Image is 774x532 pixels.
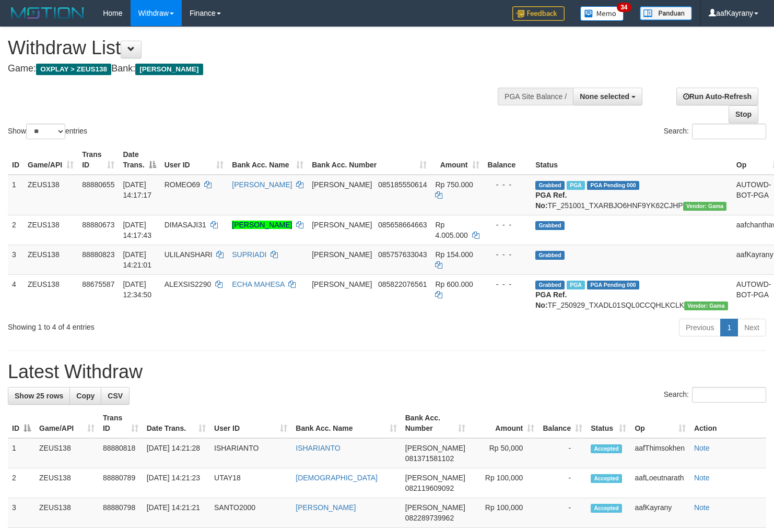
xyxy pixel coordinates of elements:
span: PGA Pending [587,281,639,289]
label: Search: [664,387,766,403]
a: ECHA MAHESA [232,280,284,288]
td: aafLoeutnarath [630,468,690,498]
span: Grabbed [535,221,565,230]
span: None selected [580,92,629,101]
td: 4 [8,274,24,315]
a: [PERSON_NAME] [232,180,292,189]
span: Rp 154.000 [435,250,473,259]
span: Vendor URL: https://trx31.1velocity.biz [683,202,727,211]
div: Showing 1 to 4 of 4 entries [8,318,315,332]
td: 88880798 [99,498,143,528]
th: Bank Acc. Name: activate to sort column ascending [291,408,401,438]
a: Note [694,503,710,512]
span: Copy 085185550614 to clipboard [378,180,427,189]
td: 1 [8,438,35,468]
span: DIMASAJI31 [165,221,206,229]
th: User ID: activate to sort column ascending [160,145,228,175]
a: Copy [69,387,101,405]
span: 88675587 [82,280,114,288]
span: [DATE] 12:34:50 [123,280,151,299]
th: Trans ID: activate to sort column ascending [99,408,143,438]
td: 2 [8,468,35,498]
span: [PERSON_NAME] [135,64,203,75]
td: 88880818 [99,438,143,468]
a: Show 25 rows [8,387,70,405]
span: [PERSON_NAME] [312,250,372,259]
b: PGA Ref. No: [535,191,567,210]
a: ISHARIANTO [296,444,340,452]
th: Bank Acc. Name: activate to sort column ascending [228,145,308,175]
th: Status: activate to sort column ascending [587,408,630,438]
label: Show entries [8,124,87,139]
td: Rp 50,000 [470,438,538,468]
span: ULILANSHARI [165,250,213,259]
span: Copy 085658664663 to clipboard [378,221,427,229]
th: Balance: activate to sort column ascending [538,408,587,438]
span: 88880655 [82,180,114,189]
img: Feedback.jpg [512,6,565,21]
a: [PERSON_NAME] [296,503,356,512]
a: [PERSON_NAME] [232,221,292,229]
td: [DATE] 14:21:23 [143,468,210,498]
th: Amount: activate to sort column ascending [470,408,538,438]
th: ID: activate to sort column descending [8,408,35,438]
div: - - - [488,249,527,260]
span: 88880823 [82,250,114,259]
span: CSV [108,392,123,400]
span: [PERSON_NAME] [312,180,372,189]
td: - [538,438,587,468]
img: panduan.png [640,6,692,20]
span: Rp 600.000 [435,280,473,288]
td: ZEUS138 [24,175,78,215]
td: - [538,468,587,498]
a: Note [694,474,710,482]
td: ISHARIANTO [210,438,291,468]
a: Stop [729,105,758,123]
label: Search: [664,124,766,139]
span: Copy 082289739962 to clipboard [405,514,454,522]
img: Button%20Memo.svg [580,6,624,21]
a: CSV [101,387,130,405]
span: ROMEO69 [165,180,200,189]
h1: Latest Withdraw [8,361,766,382]
span: OXPLAY > ZEUS138 [36,64,111,75]
td: ZEUS138 [24,215,78,245]
div: - - - [488,279,527,289]
th: Date Trans.: activate to sort column ascending [143,408,210,438]
span: [PERSON_NAME] [312,221,372,229]
span: Show 25 rows [15,392,63,400]
td: SANTO2000 [210,498,291,528]
a: Note [694,444,710,452]
td: [DATE] 14:21:21 [143,498,210,528]
td: 88880789 [99,468,143,498]
span: Copy [76,392,95,400]
h4: Game: Bank: [8,64,506,74]
span: Accepted [591,444,622,453]
span: [PERSON_NAME] [312,280,372,288]
td: - [538,498,587,528]
span: Rp 750.000 [435,180,473,189]
th: Game/API: activate to sort column ascending [35,408,99,438]
span: 34 [617,3,631,12]
td: ZEUS138 [24,274,78,315]
input: Search: [692,387,766,403]
a: Run Auto-Refresh [676,88,758,105]
button: None selected [573,88,642,105]
span: Accepted [591,504,622,513]
th: User ID: activate to sort column ascending [210,408,291,438]
span: Marked by aafanarl [567,181,585,190]
span: 88880673 [82,221,114,229]
td: Rp 100,000 [470,498,538,528]
td: aafKayrany [630,498,690,528]
span: Vendor URL: https://trx31.1velocity.biz [684,301,728,310]
th: Status [531,145,732,175]
td: 1 [8,175,24,215]
span: Grabbed [535,281,565,289]
td: ZEUS138 [24,245,78,274]
span: Marked by aafpengsreynich [567,281,585,289]
td: ZEUS138 [35,438,99,468]
span: [DATE] 14:17:43 [123,221,151,239]
td: TF_251001_TXARBJO6HNF9YK62CJHP [531,175,732,215]
span: Grabbed [535,181,565,190]
th: Bank Acc. Number: activate to sort column ascending [308,145,431,175]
